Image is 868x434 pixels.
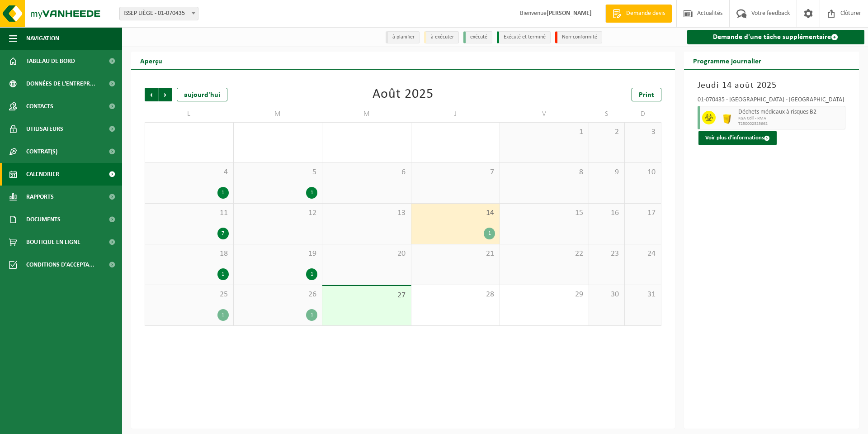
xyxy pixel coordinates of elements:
[547,10,592,17] strong: [PERSON_NAME]
[629,208,656,218] span: 17
[505,167,584,177] span: 8
[738,121,843,127] span: T250002325662
[238,290,318,300] span: 26
[26,208,61,231] span: Documents
[594,208,620,218] span: 16
[411,106,500,122] td: J
[639,91,654,99] span: Print
[687,30,865,44] a: Demande d'une tâche supplémentaire
[632,88,661,101] a: Print
[463,31,492,43] li: exécuté
[386,31,420,43] li: à planifier
[26,72,95,95] span: Données de l'entrepr...
[150,167,229,177] span: 4
[555,31,602,43] li: Non-conformité
[589,106,625,122] td: S
[327,167,406,177] span: 6
[306,309,317,321] div: 1
[26,163,59,186] span: Calendrier
[322,106,411,122] td: M
[26,231,80,253] span: Boutique en ligne
[306,187,317,199] div: 1
[145,88,158,101] span: Précédent
[505,208,584,218] span: 15
[159,88,172,101] span: Suivant
[594,249,620,259] span: 23
[505,127,584,137] span: 1
[306,268,317,280] div: 1
[177,88,227,101] div: aujourd'hui
[629,167,656,177] span: 10
[145,106,234,122] td: L
[217,187,229,199] div: 1
[26,253,94,276] span: Conditions d'accepta...
[26,27,59,50] span: Navigation
[26,50,75,72] span: Tableau de bord
[234,106,323,122] td: M
[424,31,459,43] li: à exécuter
[484,228,495,239] div: 1
[150,208,229,218] span: 11
[738,109,843,116] span: Déchets médicaux à risques B2
[416,290,495,300] span: 28
[625,106,661,122] td: D
[26,186,54,208] span: Rapports
[327,249,406,259] span: 20
[327,291,406,300] span: 27
[594,127,620,137] span: 2
[131,52,171,69] h2: Aperçu
[698,79,846,92] h3: Jeudi 14 août 2025
[594,167,620,177] span: 9
[629,290,656,300] span: 31
[720,111,734,124] img: LP-SB-00050-HPE-22
[238,167,318,177] span: 5
[500,106,589,122] td: V
[684,52,770,69] h2: Programme journalier
[505,249,584,259] span: 22
[605,5,672,23] a: Demande devis
[416,249,495,259] span: 21
[624,9,667,18] span: Demande devis
[373,88,434,101] div: Août 2025
[26,140,57,163] span: Contrat(s)
[150,249,229,259] span: 18
[698,131,777,145] button: Voir plus d'informations
[26,118,63,140] span: Utilisateurs
[238,208,318,218] span: 12
[150,290,229,300] span: 25
[698,97,846,106] div: 01-070435 - [GEOGRAPHIC_DATA] - [GEOGRAPHIC_DATA]
[416,208,495,218] span: 14
[217,228,229,239] div: 7
[217,268,229,280] div: 1
[120,7,198,20] span: ISSEP LIÈGE - 01-070435
[327,208,406,218] span: 13
[119,7,198,20] span: ISSEP LIÈGE - 01-070435
[238,249,318,259] span: 19
[594,290,620,300] span: 30
[497,31,551,43] li: Exécuté et terminé
[629,127,656,137] span: 3
[217,309,229,321] div: 1
[416,167,495,177] span: 7
[738,116,843,121] span: KGA Colli - RMA
[629,249,656,259] span: 24
[505,290,584,300] span: 29
[26,95,53,118] span: Contacts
